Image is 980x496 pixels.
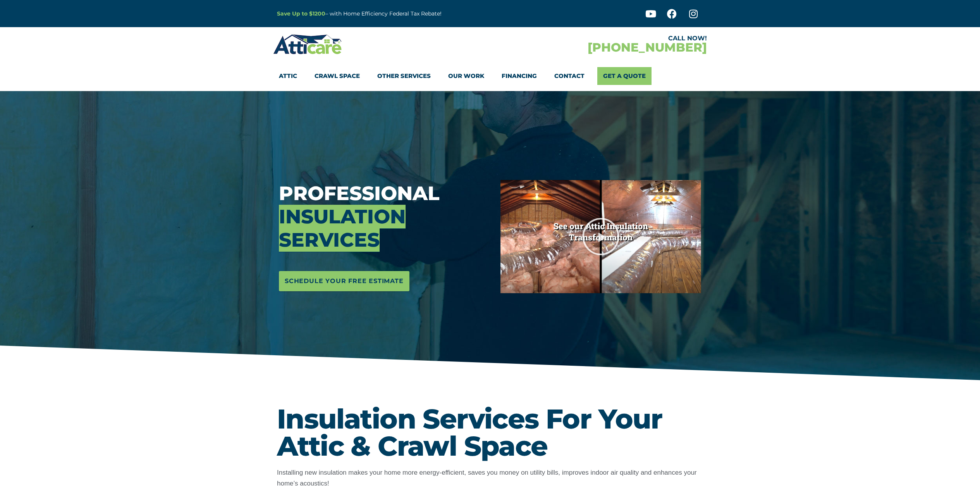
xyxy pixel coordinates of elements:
[277,405,703,460] h1: Insulation Services For Your Attic & Crawl Space
[377,67,431,85] a: Other Services
[490,35,707,41] div: CALL NOW!
[315,67,360,85] a: Crawl Space
[581,217,620,256] div: Play Video
[279,271,409,291] a: Schedule Your Free Estimate
[277,9,528,18] p: – with Home Efficiency Federal Tax Rebate!
[279,205,406,252] span: Insulation Services
[448,67,484,85] a: Our Work
[554,67,585,85] a: Contact
[277,467,703,489] p: Installing new insulation makes your home more energy-efficient, saves you money on utility bills...
[279,182,489,252] h3: Professional
[502,67,537,85] a: Financing
[279,67,701,85] nav: Menu
[597,67,652,85] a: Get A Quote
[279,67,297,85] a: Attic
[285,275,404,287] span: Schedule Your Free Estimate
[277,10,325,17] a: Save Up to $1200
